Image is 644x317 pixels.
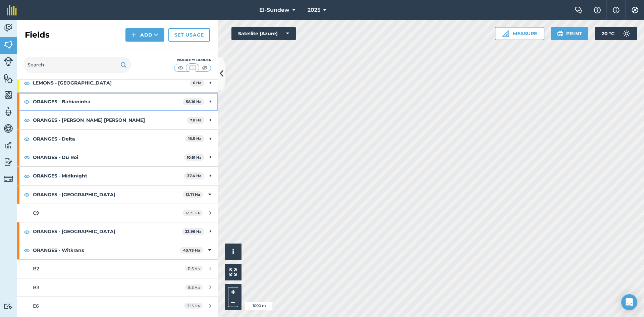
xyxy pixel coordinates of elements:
img: svg+xml;base64,PHN2ZyB4bWxucz0iaHR0cDovL3d3dy53My5vcmcvMjAwMC9zdmciIHdpZHRoPSIxOCIgaGVpZ2h0PSIyNC... [24,79,30,87]
strong: ORANGES - [PERSON_NAME] [PERSON_NAME] [33,111,187,129]
img: svg+xml;base64,PHN2ZyB4bWxucz0iaHR0cDovL3d3dy53My5vcmcvMjAwMC9zdmciIHdpZHRoPSI1MCIgaGVpZ2h0PSI0MC... [176,64,185,71]
img: svg+xml;base64,PHN2ZyB4bWxucz0iaHR0cDovL3d3dy53My5vcmcvMjAwMC9zdmciIHdpZHRoPSIxNyIgaGVpZ2h0PSIxNy... [613,6,620,14]
span: El-Sundew [259,6,289,14]
button: Measure [495,27,544,40]
button: Add [125,28,164,42]
input: Search [23,57,131,73]
strong: 6 Ha [193,81,202,85]
strong: 43.73 Ha [183,248,200,253]
strong: 37.4 Ha [187,173,202,178]
img: svg+xml;base64,PD94bWwgdmVyc2lvbj0iMS4wIiBlbmNvZGluZz0idXRmLTgiPz4KPCEtLSBHZW5lcmF0b3I6IEFkb2JlIE... [4,107,13,117]
button: – [228,297,238,307]
img: svg+xml;base64,PD94bWwgdmVyc2lvbj0iMS4wIiBlbmNvZGluZz0idXRmLTgiPz4KPCEtLSBHZW5lcmF0b3I6IEFkb2JlIE... [4,57,13,66]
img: svg+xml;base64,PD94bWwgdmVyc2lvbj0iMS4wIiBlbmNvZGluZz0idXRmLTgiPz4KPCEtLSBHZW5lcmF0b3I6IEFkb2JlIE... [4,123,13,134]
h2: Fields [25,30,50,40]
img: svg+xml;base64,PD94bWwgdmVyc2lvbj0iMS4wIiBlbmNvZGluZz0idXRmLTgiPz4KPCEtLSBHZW5lcmF0b3I6IEFkb2JlIE... [4,157,13,167]
div: Open Intercom Messenger [621,294,637,310]
img: svg+xml;base64,PHN2ZyB4bWxucz0iaHR0cDovL3d3dy53My5vcmcvMjAwMC9zdmciIHdpZHRoPSIxOSIgaGVpZ2h0PSIyNC... [557,30,563,38]
div: Visibility: Border [174,57,211,63]
strong: ORANGES - Delta [33,130,185,148]
button: + [228,287,238,297]
img: svg+xml;base64,PHN2ZyB4bWxucz0iaHR0cDovL3d3dy53My5vcmcvMjAwMC9zdmciIHdpZHRoPSI1NiIgaGVpZ2h0PSI2MC... [4,73,13,83]
span: i [232,248,234,256]
button: 20 °C [595,27,637,40]
img: svg+xml;base64,PD94bWwgdmVyc2lvbj0iMS4wIiBlbmNvZGluZz0idXRmLTgiPz4KPCEtLSBHZW5lcmF0b3I6IEFkb2JlIE... [4,303,13,310]
img: svg+xml;base64,PD94bWwgdmVyc2lvbj0iMS4wIiBlbmNvZGluZz0idXRmLTgiPz4KPCEtLSBHZW5lcmF0b3I6IEFkb2JlIE... [620,27,633,40]
img: A cog icon [631,7,639,13]
span: B2 [33,266,39,272]
strong: 10.61 Ha [187,155,202,160]
a: B38.5 Ha [17,278,218,297]
strong: ORANGES - [GEOGRAPHIC_DATA] [33,186,183,204]
span: 12.71 Ha [182,210,203,216]
img: svg+xml;base64,PHN2ZyB4bWxucz0iaHR0cDovL3d3dy53My5vcmcvMjAwMC9zdmciIHdpZHRoPSIxOCIgaGVpZ2h0PSIyNC... [24,191,30,199]
span: E6 [33,303,39,309]
img: svg+xml;base64,PHN2ZyB4bWxucz0iaHR0cDovL3d3dy53My5vcmcvMjAwMC9zdmciIHdpZHRoPSIxNCIgaGVpZ2h0PSIyNC... [131,31,136,39]
div: ORANGES - Du Roi10.61 Ha [17,148,218,166]
div: LEMONS - [GEOGRAPHIC_DATA]6 Ha [17,74,218,92]
span: 3.13 Ha [184,303,203,309]
strong: ORANGES - Midknight [33,167,184,185]
div: ORANGES - [GEOGRAPHIC_DATA]12.71 Ha [17,186,218,204]
img: svg+xml;base64,PHN2ZyB4bWxucz0iaHR0cDovL3d3dy53My5vcmcvMjAwMC9zdmciIHdpZHRoPSIxOCIgaGVpZ2h0PSIyNC... [24,135,30,143]
div: ORANGES - Witkrans43.73 Ha [17,241,218,259]
span: 8.5 Ha [185,284,203,290]
strong: 58.16 Ha [186,99,202,104]
img: svg+xml;base64,PHN2ZyB4bWxucz0iaHR0cDovL3d3dy53My5vcmcvMjAwMC9zdmciIHdpZHRoPSI1NiIgaGVpZ2h0PSI2MC... [4,90,13,100]
img: svg+xml;base64,PHN2ZyB4bWxucz0iaHR0cDovL3d3dy53My5vcmcvMjAwMC9zdmciIHdpZHRoPSIxOCIgaGVpZ2h0PSIyNC... [24,153,30,161]
div: ORANGES - [PERSON_NAME] [PERSON_NAME]7.8 Ha [17,111,218,129]
strong: ORANGES - Bahianinha [33,93,183,111]
button: i [225,244,241,260]
div: ORANGES - Delta16.5 Ha [17,130,218,148]
span: 20 ° C [602,27,614,40]
strong: 23.96 Ha [185,229,202,234]
a: B211.5 Ha [17,260,218,278]
strong: 16.5 Ha [188,136,202,141]
img: svg+xml;base64,PD94bWwgdmVyc2lvbj0iMS4wIiBlbmNvZGluZz0idXRmLTgiPz4KPCEtLSBHZW5lcmF0b3I6IEFkb2JlIE... [4,23,13,33]
img: svg+xml;base64,PHN2ZyB4bWxucz0iaHR0cDovL3d3dy53My5vcmcvMjAwMC9zdmciIHdpZHRoPSI1NiIgaGVpZ2h0PSI2MC... [4,40,13,50]
strong: LEMONS - [GEOGRAPHIC_DATA] [33,74,190,92]
div: ORANGES - [GEOGRAPHIC_DATA]23.96 Ha [17,222,218,241]
span: B3 [33,284,39,290]
div: ORANGES - Midknight37.4 Ha [17,167,218,185]
img: svg+xml;base64,PHN2ZyB4bWxucz0iaHR0cDovL3d3dy53My5vcmcvMjAwMC9zdmciIHdpZHRoPSIxOSIgaGVpZ2h0PSIyNC... [120,61,127,69]
img: A question mark icon [593,7,601,13]
img: Four arrows, one pointing top left, one top right, one bottom right and the last bottom left [229,268,237,276]
img: fieldmargin Logo [7,5,17,15]
button: Print [551,27,589,40]
span: 2025 [308,6,320,14]
img: svg+xml;base64,PHN2ZyB4bWxucz0iaHR0cDovL3d3dy53My5vcmcvMjAwMC9zdmciIHdpZHRoPSIxOCIgaGVpZ2h0PSIyNC... [24,228,30,236]
img: svg+xml;base64,PD94bWwgdmVyc2lvbj0iMS4wIiBlbmNvZGluZz0idXRmLTgiPz4KPCEtLSBHZW5lcmF0b3I6IEFkb2JlIE... [4,174,13,183]
strong: ORANGES - Witkrans [33,241,180,259]
img: svg+xml;base64,PHN2ZyB4bWxucz0iaHR0cDovL3d3dy53My5vcmcvMjAwMC9zdmciIHdpZHRoPSIxOCIgaGVpZ2h0PSIyNC... [24,172,30,180]
div: ORANGES - Bahianinha58.16 Ha [17,93,218,111]
img: svg+xml;base64,PHN2ZyB4bWxucz0iaHR0cDovL3d3dy53My5vcmcvMjAwMC9zdmciIHdpZHRoPSIxOCIgaGVpZ2h0PSIyNC... [24,116,30,124]
img: svg+xml;base64,PHN2ZyB4bWxucz0iaHR0cDovL3d3dy53My5vcmcvMjAwMC9zdmciIHdpZHRoPSI1MCIgaGVpZ2h0PSI0MC... [189,64,197,71]
img: svg+xml;base64,PD94bWwgdmVyc2lvbj0iMS4wIiBlbmNvZGluZz0idXRmLTgiPz4KPCEtLSBHZW5lcmF0b3I6IEFkb2JlIE... [4,140,13,150]
img: Two speech bubbles overlapping with the left bubble in the forefront [575,7,583,13]
span: C9 [33,210,39,216]
img: Ruler icon [502,30,509,37]
button: Satellite (Azure) [231,27,296,40]
img: svg+xml;base64,PHN2ZyB4bWxucz0iaHR0cDovL3d3dy53My5vcmcvMjAwMC9zdmciIHdpZHRoPSIxOCIgaGVpZ2h0PSIyNC... [24,98,30,106]
a: Set usage [168,28,210,42]
img: svg+xml;base64,PHN2ZyB4bWxucz0iaHR0cDovL3d3dy53My5vcmcvMjAwMC9zdmciIHdpZHRoPSI1MCIgaGVpZ2h0PSI0MC... [201,64,209,71]
strong: 12.71 Ha [186,192,200,197]
strong: 7.8 Ha [190,118,202,122]
strong: ORANGES - Du Roi [33,148,184,166]
a: C912.71 Ha [17,204,218,222]
strong: ORANGES - [GEOGRAPHIC_DATA] [33,222,182,241]
img: svg+xml;base64,PHN2ZyB4bWxucz0iaHR0cDovL3d3dy53My5vcmcvMjAwMC9zdmciIHdpZHRoPSIxOCIgaGVpZ2h0PSIyNC... [24,246,30,254]
span: 11.5 Ha [185,266,203,271]
a: E63.13 Ha [17,297,218,315]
